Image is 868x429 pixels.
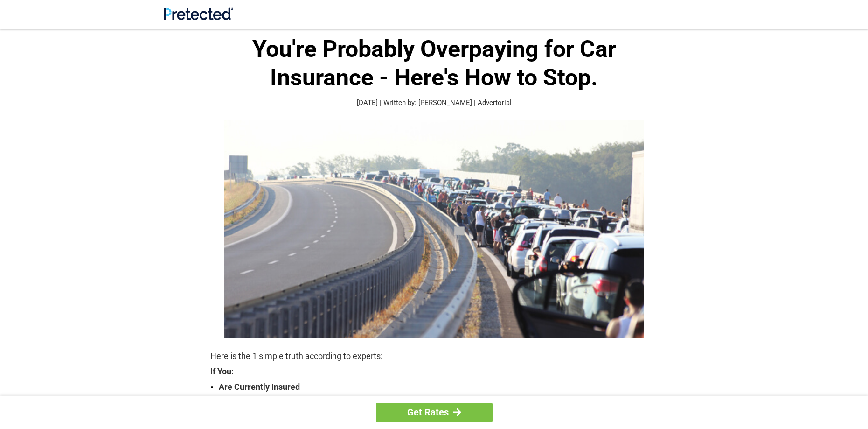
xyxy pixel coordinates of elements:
[210,350,658,363] p: Here is the 1 simple truth according to experts:
[164,7,233,20] img: Site Logo
[219,394,658,407] strong: Are Over The Age Of [DEMOGRAPHIC_DATA]
[376,403,493,422] a: Get Rates
[164,13,233,22] a: Site Logo
[219,380,658,394] strong: Are Currently Insured
[210,98,658,108] p: [DATE] | Written by: [PERSON_NAME] | Advertorial
[210,367,658,376] strong: If You:
[210,35,658,92] h1: You're Probably Overpaying for Car Insurance - Here's How to Stop.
